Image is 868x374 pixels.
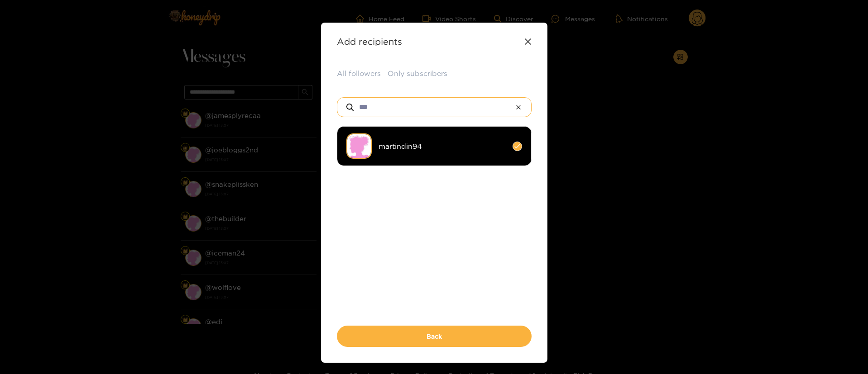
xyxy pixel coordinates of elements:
img: no-avatar.png [346,133,372,159]
button: Back [337,326,532,347]
button: All followers [337,68,381,79]
span: martindin94 [379,141,506,151]
button: Only subscribers [388,68,447,79]
strong: Add recipients [337,36,402,47]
